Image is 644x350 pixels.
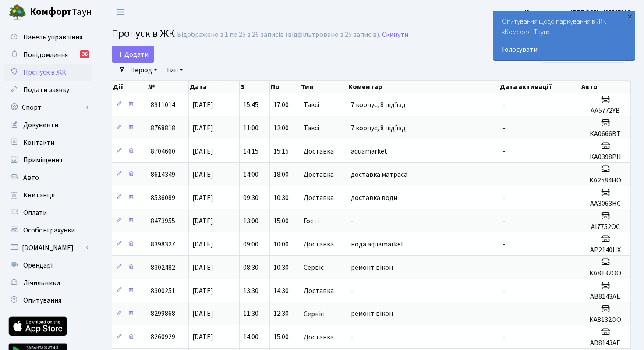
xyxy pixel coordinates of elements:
span: Особові рахунки [23,225,75,235]
span: - [503,216,506,226]
span: Таун [30,5,92,20]
span: Приміщення [23,155,62,165]
span: 09:00 [243,239,258,249]
span: Квитанції [23,190,55,200]
span: Опитування [23,296,61,305]
span: Повідомлення [23,50,68,60]
h5: КА2584НО [584,176,627,185]
a: Скинути [382,31,408,39]
div: Опитування щодо паркування в ЖК «Комфорт Таун» [493,11,635,60]
th: Коментар [347,81,499,93]
span: - [503,193,506,203]
th: Дата активації [499,81,580,93]
span: Сервіс [304,264,324,271]
h5: КА0398РН [584,153,627,161]
span: Доставка [304,194,334,201]
span: 10:30 [273,263,289,272]
h5: АВ8143АЕ [584,293,627,301]
span: [DATE] [192,123,213,133]
span: доставка води [351,193,397,203]
span: [DATE] [192,332,213,342]
span: 8299868 [151,309,175,319]
span: - [503,332,506,342]
b: Недзельська [PERSON_NAME] Ю. [524,7,633,17]
h5: АА3063НС [584,200,627,208]
span: 17:00 [273,100,289,110]
span: 13:00 [243,216,258,226]
span: 8536089 [151,193,175,203]
span: 14:30 [273,286,289,296]
span: 14:00 [243,170,258,179]
span: Доставка [304,241,334,248]
a: Голосувати [502,44,626,55]
th: Тип [300,81,347,93]
span: [DATE] [192,309,213,319]
span: Додати [117,50,149,59]
a: Квитанції [4,186,92,204]
span: - [503,286,506,296]
span: ремонт вікон [351,309,393,319]
a: Особові рахунки [4,221,92,239]
span: 15:15 [273,146,289,156]
th: З [240,81,270,93]
span: 14:00 [243,332,258,342]
th: Дії [112,81,147,93]
span: 7 корпус, 8 під'їзд [351,100,406,110]
span: 15:00 [273,332,289,342]
span: 18:00 [273,170,289,179]
button: Переключити навігацію [110,5,131,19]
th: № [147,81,189,93]
a: Панель управління [4,29,92,46]
h5: АІ7752ОС [584,223,627,231]
span: Пропуск в ЖК [112,26,175,41]
a: Авто [4,169,92,186]
span: 8260929 [151,332,175,342]
span: Доставка [304,148,334,155]
span: 15:00 [273,216,289,226]
span: - [503,146,506,156]
span: 11:30 [243,309,258,319]
th: Авто [580,81,631,93]
a: Лічильники [4,274,92,292]
span: Оплати [23,208,47,218]
span: [DATE] [192,100,213,110]
h5: АВ8143АЕ [584,339,627,347]
a: [DOMAIN_NAME] [4,239,92,257]
span: Сервіс [304,311,324,318]
span: - [351,332,354,342]
th: По [270,81,300,93]
a: Додати [112,46,154,63]
span: доставка матраса [351,170,407,179]
a: Період [127,63,161,78]
span: Контакти [23,138,54,147]
span: 7 корпус, 8 під'їзд [351,123,406,133]
span: Таксі [304,125,319,132]
span: Документи [23,120,58,130]
span: 8300251 [151,286,175,296]
a: Недзельська [PERSON_NAME] Ю. [524,7,633,18]
span: [DATE] [192,170,213,179]
span: 8768818 [151,123,175,133]
a: Спорт [4,99,92,116]
span: - [503,123,506,133]
span: - [503,100,506,110]
span: - [503,309,506,319]
span: вода aquamarket [351,239,404,249]
span: Орендарі [23,261,53,270]
img: logo.png [9,4,26,21]
a: Опитування [4,292,92,309]
span: 8704660 [151,146,175,156]
span: ремонт вікон [351,263,393,272]
a: Приміщення [4,151,92,169]
a: Орендарі [4,257,92,274]
span: - [503,239,506,249]
span: - [351,216,354,226]
span: [DATE] [192,216,213,226]
span: 12:30 [273,309,289,319]
span: Пропуск в ЖК [23,68,66,77]
div: Відображено з 1 по 25 з 26 записів (відфільтровано з 25 записів). [177,31,380,39]
span: - [503,263,506,272]
span: 11:00 [243,123,258,133]
h5: КА8132ОО [584,316,627,324]
span: 8473955 [151,216,175,226]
